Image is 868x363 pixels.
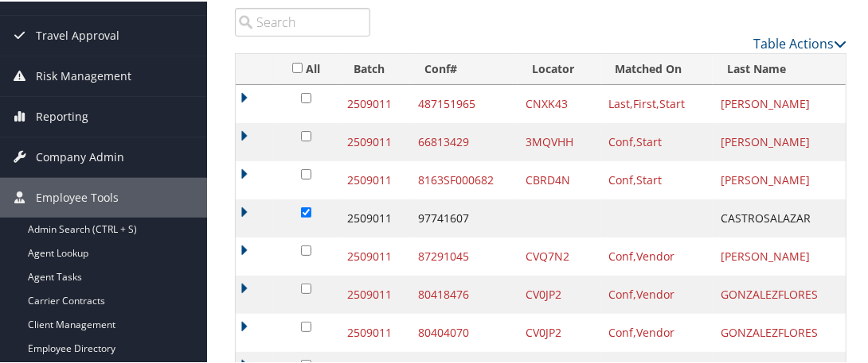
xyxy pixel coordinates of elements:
[339,83,410,122] td: 2509011
[36,176,119,216] span: Employee Tools
[518,52,600,83] th: Locator: activate to sort column ascending
[36,95,88,135] span: Reporting
[713,122,846,160] td: [PERSON_NAME]
[410,274,518,312] td: 80418476
[713,274,846,312] td: GONZALEZFLORES
[410,122,518,160] td: 66813429
[518,312,600,350] td: CV0JP2
[601,52,714,83] th: Matched On: activate to sort column ascending
[410,83,518,122] td: 487151965
[518,274,600,312] td: CV0JP2
[410,312,518,350] td: 80404070
[713,83,846,122] td: [PERSON_NAME]
[601,122,714,160] td: Conf,Start
[518,160,600,198] td: CBRD4N
[273,52,339,83] th: All: activate to sort column ascending
[36,14,119,54] span: Travel Approval
[753,33,846,51] a: Table Actions
[518,83,600,122] td: CNXK43
[36,55,131,95] span: Risk Management
[601,160,714,198] td: Conf,Start
[601,312,714,350] td: Conf,Vendor
[713,160,846,198] td: [PERSON_NAME]
[339,198,410,236] td: 2509011
[713,236,846,274] td: [PERSON_NAME]
[236,52,273,83] th: : activate to sort column ascending
[339,236,410,274] td: 2509011
[339,312,410,350] td: 2509011
[339,160,410,198] td: 2509011
[410,52,518,83] th: Conf#: activate to sort column ascending
[339,52,410,83] th: Batch: activate to sort column descending
[518,122,600,160] td: 3MQVHH
[410,160,518,198] td: 8163SF000682
[601,83,714,122] td: Last,First,Start
[235,6,370,35] input: Search
[601,236,714,274] td: Conf,Vendor
[713,198,846,236] td: CASTROSALAZAR
[410,198,518,236] td: 97741607
[713,52,846,83] th: Last Name: activate to sort column ascending
[339,122,410,160] td: 2509011
[339,274,410,312] td: 2509011
[410,236,518,274] td: 87291045
[601,274,714,312] td: Conf,Vendor
[713,312,846,350] td: GONZALEZFLORES
[518,236,600,274] td: CVQ7N2
[36,136,124,176] span: Company Admin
